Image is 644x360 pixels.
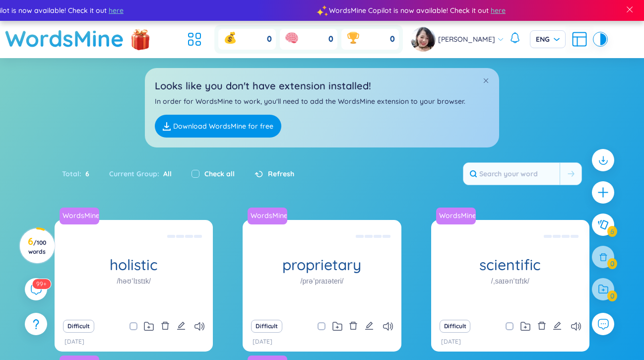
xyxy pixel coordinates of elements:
span: All [159,169,172,178]
span: here [491,5,506,16]
a: WordsMine [247,211,288,220]
h1: holistic [55,256,213,274]
button: Difficult [63,320,94,333]
input: Search your word [463,163,560,185]
span: delete [349,321,358,330]
button: delete [161,319,170,333]
h1: /ˌsaɪənˈtɪfɪk/ [491,276,529,287]
a: WordsMine [5,21,124,56]
h1: /prəˈpraɪəteri/ [301,276,344,287]
span: ENG [536,34,560,44]
a: avatar [411,27,438,52]
button: edit [365,319,374,333]
span: edit [365,321,374,330]
span: edit [553,321,562,330]
button: delete [537,319,546,333]
p: In order for WordsMine to work, you'll need to add the WordsMine extension to your browser. [155,96,489,107]
button: edit [177,319,186,333]
p: [DATE] [253,337,272,347]
p: [DATE] [441,337,461,347]
img: avatar [411,27,436,52]
a: Download WordsMine for free [155,115,281,138]
div: Current Group : [99,163,182,184]
span: delete [161,321,170,330]
button: Difficult [440,320,471,333]
h3: 6 [26,237,48,255]
a: WordsMine [59,211,100,220]
div: Total : [62,163,99,184]
img: flashSalesIcon.a7f4f837.png [130,24,150,54]
button: Difficult [251,320,282,333]
span: here [109,5,124,16]
a: WordsMine [248,208,291,224]
a: WordsMine [435,211,477,220]
span: delete [537,321,546,330]
span: 0 [267,34,272,45]
a: WordsMine [436,208,480,224]
span: [PERSON_NAME] [438,34,495,45]
span: / 100 words [28,239,46,255]
button: edit [553,319,562,333]
h1: proprietary [243,256,401,274]
a: WordsMine [60,208,103,224]
h2: Looks like you don't have extension installed! [155,78,489,93]
button: delete [349,319,358,333]
span: 0 [390,34,395,45]
h1: /həʊˈlɪstɪk/ [117,276,151,287]
span: edit [177,321,186,330]
p: [DATE] [64,337,84,347]
label: Check all [204,168,235,179]
span: 6 [81,168,89,179]
span: plus [597,186,609,199]
h1: scientific [431,256,589,274]
span: 0 [328,34,333,45]
sup: 591 [32,279,51,289]
span: Refresh [268,168,294,179]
